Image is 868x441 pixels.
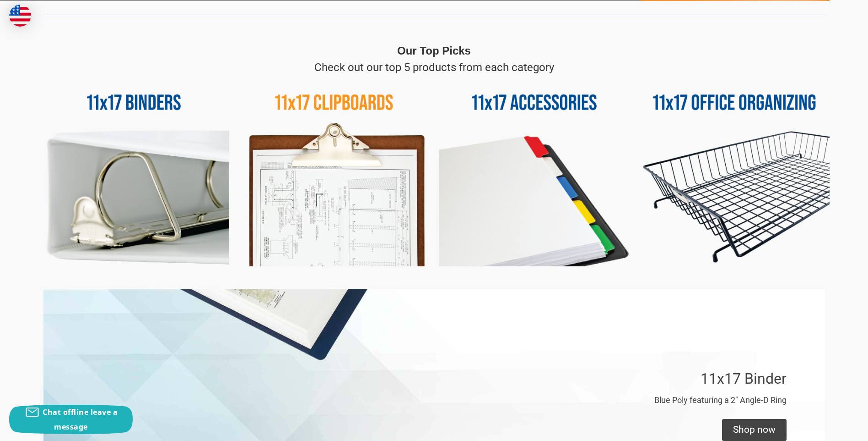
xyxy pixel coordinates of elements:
div: Shop now [722,419,787,441]
img: 11x17 Binders [38,76,229,267]
p: 11x17 Binder [701,368,787,390]
div: Shop now [733,423,776,437]
p: Our Top Picks [397,43,471,59]
img: 11x17 Clipboards [239,76,430,267]
p: Check out our top 5 products from each category [314,59,554,76]
button: Chat offline leave a message [9,405,133,434]
img: 11x17 Accessories [439,76,630,267]
img: duty and tax information for United States [9,5,31,27]
span: Chat offline leave a message [43,407,118,432]
p: Blue Poly featuring a 2" Angle-D Ring [654,394,787,406]
img: 11x17 Office Organizing [639,76,830,267]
